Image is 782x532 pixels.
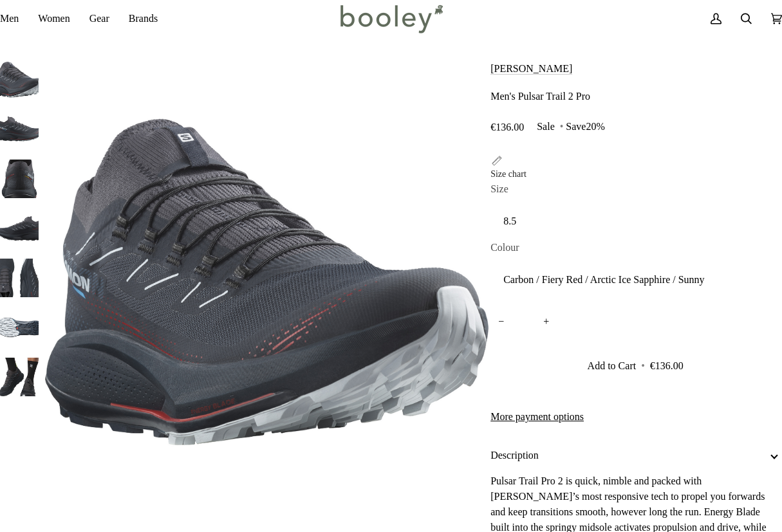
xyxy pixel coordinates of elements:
span: Brands [129,11,158,26]
img: Salomon Men&#39;s Pulsar Trail 2 Pro Carbon / Fiery Red / Arctic Ice Sapphire / Sunny - Booley Ga... [45,60,489,504]
button: Description [490,437,780,473]
button: − [490,307,512,336]
a: [PERSON_NAME] [490,63,572,74]
span: Save [530,116,611,138]
button: Carbon / Fiery Red / Arctic Ice Sapphire / Sunny [490,264,780,296]
div: Size chart [490,167,526,181]
button: 8.5 [490,206,780,237]
span: 20% [586,121,604,132]
button: + [535,307,557,336]
span: Colour [490,240,519,255]
span: • [638,360,647,371]
div: Salomon Men's Pulsar Trail 2 Pro Carbon / Fiery Red / Arctic Ice Sapphire / Sunny - Booley Galway [45,60,489,504]
input: Quantity [490,307,557,336]
h1: Men's Pulsar Trail 2 Pro [490,90,590,103]
span: €136.00 [490,122,524,133]
span: Women [38,11,70,26]
span: Size [490,181,508,197]
span: Sale [537,121,555,132]
button: Add to Cart • €136.00 [490,349,780,383]
span: Add to Cart [588,360,637,371]
em: • [557,121,566,132]
a: More payment options [490,409,780,425]
span: €136.00 [650,360,684,371]
span: Gear [89,11,109,26]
